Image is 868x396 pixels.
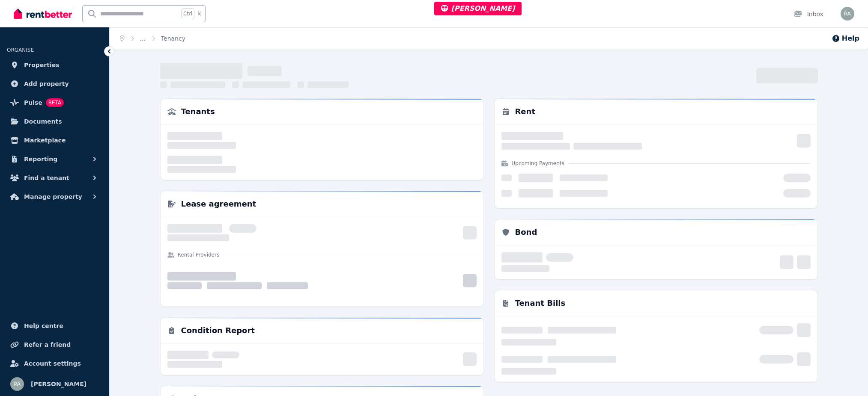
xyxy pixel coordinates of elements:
[24,116,62,127] span: Documents
[24,192,82,202] span: Manage property
[10,377,24,391] img: Rochelle Alvarez
[178,251,220,258] h4: Rental Providers
[24,340,71,350] span: Refer a friend
[181,8,194,19] span: Ctrl
[7,132,102,149] a: Marketplace
[7,151,102,168] button: Reporting
[515,226,537,238] h3: Bond
[7,188,102,205] button: Manage property
[181,325,255,337] h3: Condition Report
[24,321,63,331] span: Help centre
[24,79,69,89] span: Add property
[198,10,201,17] span: k
[46,98,64,107] span: BETA
[24,60,60,70] span: Properties
[140,34,146,43] span: ...
[841,7,854,21] img: Rochelle Alvarez
[24,135,66,145] span: Marketplace
[7,169,102,186] button: Find a tenant
[24,358,81,369] span: Account settings
[515,297,566,309] h3: Tenant Bills
[7,355,102,372] a: Account settings
[24,154,57,164] span: Reporting
[31,379,87,389] span: [PERSON_NAME]
[181,198,257,210] h3: Lease agreement
[793,10,823,18] div: Inbox
[512,160,564,167] h4: Upcoming Payments
[441,4,515,12] span: [PERSON_NAME]
[515,106,536,118] h3: Rent
[7,113,102,130] a: Documents
[181,106,215,118] h3: Tenants
[161,35,185,42] a: Tenancy
[832,33,859,44] button: Help
[7,317,102,334] a: Help centre
[7,47,34,53] span: ORGANISE
[110,27,196,50] nav: Breadcrumb
[24,173,69,183] span: Find a tenant
[24,98,42,108] span: Pulse
[7,56,102,74] a: Properties
[14,7,72,20] img: RentBetter
[7,75,102,92] a: Add property
[7,336,102,353] a: Refer a friend
[7,94,102,111] a: PulseBETA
